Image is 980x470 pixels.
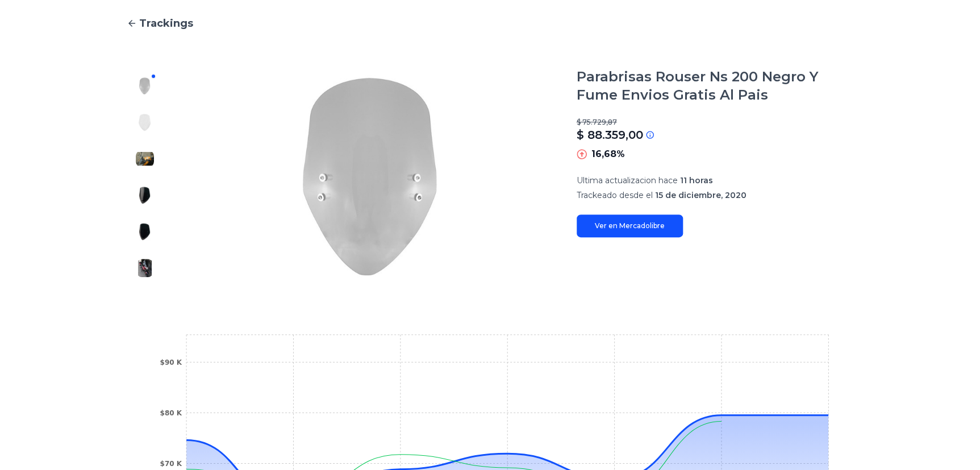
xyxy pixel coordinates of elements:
span: Ultima actualizacion hace [577,175,678,185]
p: 16,68% [591,147,625,161]
tspan: $70 K [160,459,182,467]
span: 11 horas [680,175,713,185]
a: Trackings [127,15,854,31]
img: Parabrisas Rouser Ns 200 Negro Y Fume Envios Gratis Al Pais [136,77,154,95]
span: 15 de diciembre, 2020 [655,190,747,200]
img: Parabrisas Rouser Ns 200 Negro Y Fume Envios Gratis Al Pais [136,150,154,168]
h1: Parabrisas Rouser Ns 200 Negro Y Fume Envios Gratis Al Pais [577,68,854,104]
a: Ver en Mercadolibre [577,215,683,237]
span: Trackings [139,15,193,31]
img: Parabrisas Rouser Ns 200 Negro Y Fume Envios Gratis Al Pais [136,259,154,277]
tspan: $90 K [160,358,182,366]
img: Parabrisas Rouser Ns 200 Negro Y Fume Envios Gratis Al Pais [136,222,154,241]
tspan: $80 K [160,409,182,417]
span: Trackeado desde el [577,190,653,200]
p: $ 88.359,00 [577,127,643,143]
img: Parabrisas Rouser Ns 200 Negro Y Fume Envios Gratis Al Pais [186,68,554,286]
img: Parabrisas Rouser Ns 200 Negro Y Fume Envios Gratis Al Pais [136,113,154,131]
img: Parabrisas Rouser Ns 200 Negro Y Fume Envios Gratis Al Pais [136,186,154,204]
p: $ 75.729,87 [577,118,854,127]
